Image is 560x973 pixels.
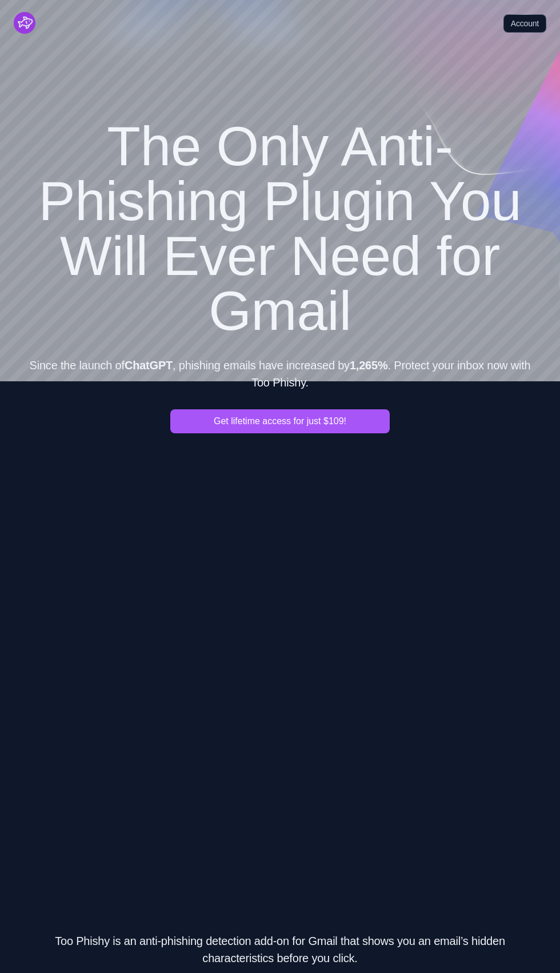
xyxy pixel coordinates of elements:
[24,932,536,967] p: Too Phishy is an anti-phishing detection add-on for Gmail that shows you an email’s hidden charac...
[24,529,536,836] iframe: How it works
[14,12,35,34] a: Cruip
[24,119,536,338] h1: The Only Anti-Phishing Plugin You Will Ever Need for Gmail
[350,359,388,372] b: 1,265%
[503,14,546,33] a: Account
[14,12,35,34] img: Stellar
[125,359,173,372] b: ChatGPT
[170,409,390,433] button: Get lifetime access for just $109!
[24,357,536,391] p: Since the launch of , phishing emails have increased by . Protect your inbox now with Too Phishy.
